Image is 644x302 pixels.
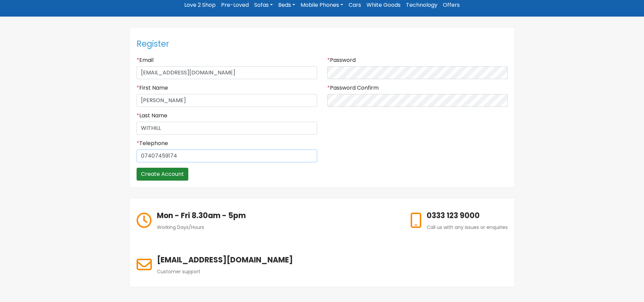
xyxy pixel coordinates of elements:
[327,57,356,64] label: Password
[157,224,204,231] span: Working Days/Hours
[427,224,508,231] span: Call us with any issues or enquiries
[137,140,168,147] label: Telephone
[137,34,444,54] h4: Register
[157,268,200,275] span: Customer support
[137,57,153,64] label: Email
[137,85,168,91] label: First Name
[137,112,167,119] label: Last Name
[157,254,293,265] h6: [EMAIL_ADDRESS][DOMAIN_NAME]
[157,210,246,221] h6: Mon - Fri 8.30am - 5pm
[327,85,379,91] label: Password Confirm
[427,210,508,221] h6: 0333 123 9000
[137,168,188,181] input: Create Account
